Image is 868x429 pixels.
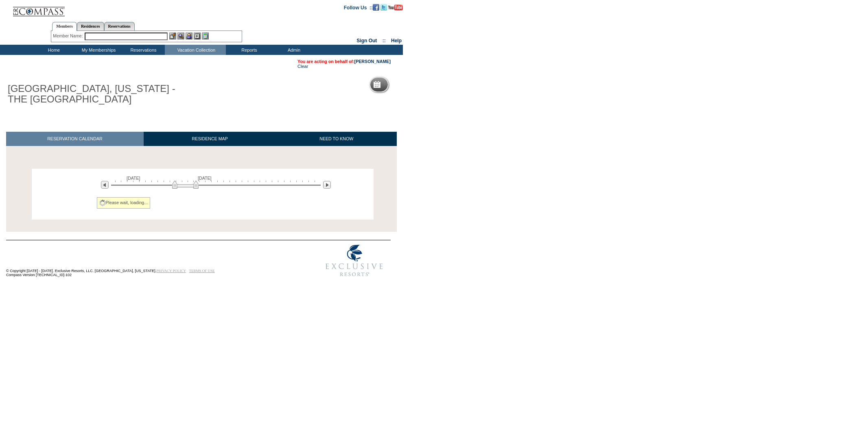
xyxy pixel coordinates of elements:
[388,4,403,11] img: Subscribe to our YouTube Channel
[354,59,391,64] a: [PERSON_NAME]
[380,4,387,9] a: Follow us on Twitter
[297,64,308,69] a: Clear
[344,4,373,11] td: Follow Us ::
[297,59,391,64] span: You are acting on behalf of:
[165,45,226,55] td: Vacation Collection
[169,33,176,39] img: b_edit.gif
[144,132,276,146] a: RESIDENCE MAP
[276,132,397,146] a: NEED TO KNOW
[356,38,377,44] a: Sign Out
[97,197,151,209] div: Please wait, loading...
[383,38,386,44] span: ::
[6,132,144,146] a: RESERVATION CALENDAR
[99,200,106,206] img: spinner2.gif
[156,269,186,273] a: PRIVACY POLICY
[120,45,165,55] td: Reservations
[77,22,104,30] a: Residences
[391,38,402,44] a: Help
[271,45,315,55] td: Admin
[75,45,120,55] td: My Memberships
[31,45,75,55] td: Home
[318,240,391,281] img: Exclusive Resorts
[52,22,77,31] a: Members
[189,269,215,273] a: TERMS OF USE
[194,33,201,39] img: Reservations
[226,45,271,55] td: Reports
[384,82,446,87] h5: Reservation Calendar
[53,33,84,39] div: Member Name:
[380,4,387,11] img: Follow us on Twitter
[6,241,291,281] td: © Copyright [DATE] - [DATE]. Exclusive Resorts, LLC. [GEOGRAPHIC_DATA], [US_STATE]. Compass Versi...
[373,4,379,9] a: Become our fan on Facebook
[177,33,184,39] img: View
[104,22,135,30] a: Reservations
[6,82,188,107] h1: [GEOGRAPHIC_DATA], [US_STATE] - THE [GEOGRAPHIC_DATA]
[373,4,379,11] img: Become our fan on Facebook
[101,181,109,189] img: Previous
[202,33,209,39] img: b_calculator.gif
[198,176,212,181] span: [DATE]
[186,33,192,39] img: Impersonate
[127,176,140,181] span: [DATE]
[388,4,403,9] a: Subscribe to our YouTube Channel
[323,181,331,189] img: Next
